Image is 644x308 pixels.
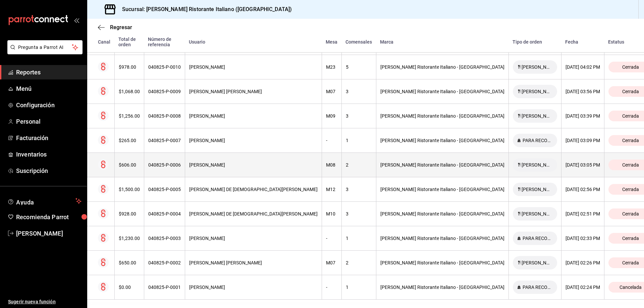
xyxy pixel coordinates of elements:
[148,113,181,119] div: 040825-P-0008
[148,64,181,70] div: 040825-P-0010
[326,39,337,45] div: Mesa
[148,260,181,265] div: 040825-P-0002
[620,162,642,168] span: Cerrada
[98,24,132,30] button: Regresar
[148,89,181,94] div: 040825-P-0009
[566,260,600,265] div: [DATE] 02:26 PM
[118,37,140,47] div: Total de orden
[16,212,82,222] span: Recomienda Parrot
[326,187,337,192] div: M12
[520,236,554,241] span: PARA RECOGER
[380,89,504,94] div: [PERSON_NAME] Ristorante Italiano - [GEOGRAPHIC_DATA]
[520,138,554,143] span: PARA RECOGER
[380,260,504,265] div: [PERSON_NAME] Ristorante Italiano - [GEOGRAPHIC_DATA]
[620,211,642,217] span: Cerrada
[380,64,504,70] div: [PERSON_NAME] Ristorante Italiano - [GEOGRAPHIC_DATA]
[148,37,181,47] div: Número de referencia
[7,40,83,54] button: Pregunta a Parrot AI
[380,138,504,143] div: [PERSON_NAME] Ristorante Italiano - [GEOGRAPHIC_DATA]
[18,44,72,51] span: Pregunta a Parrot AI
[380,113,504,119] div: [PERSON_NAME] Ristorante Italiano - [GEOGRAPHIC_DATA]
[620,89,642,94] span: Cerrada
[16,166,82,175] span: Suscripción
[380,187,504,192] div: [PERSON_NAME] Ristorante Italiano - [GEOGRAPHIC_DATA]
[566,162,600,168] div: [DATE] 03:05 PM
[346,64,372,70] div: 5
[519,260,554,265] span: [PERSON_NAME] AQUÍ
[148,187,181,192] div: 040825-P-0005
[16,117,82,126] span: Personal
[566,285,600,290] div: [DATE] 02:24 PM
[346,187,372,192] div: 3
[566,113,600,119] div: [DATE] 03:39 PM
[519,89,554,94] span: [PERSON_NAME] AQUÍ
[110,24,132,30] span: Regresar
[519,162,554,168] span: [PERSON_NAME] AQUÍ
[620,113,642,119] span: Cerrada
[620,260,642,265] span: Cerrada
[326,236,337,241] div: -
[189,162,318,168] div: [PERSON_NAME]
[189,211,318,217] div: [PERSON_NAME] DE [DEMOGRAPHIC_DATA][PERSON_NAME]
[119,113,140,119] div: $1,256.00
[119,236,140,241] div: $1,230.00
[189,113,318,119] div: [PERSON_NAME]
[566,89,600,94] div: [DATE] 03:56 PM
[119,285,140,290] div: $0.00
[520,285,554,290] span: PARA RECOGER
[380,285,504,290] div: [PERSON_NAME] Ristorante Italiano - [GEOGRAPHIC_DATA]
[119,260,140,265] div: $650.00
[119,64,140,70] div: $978.00
[326,64,337,70] div: M23
[119,162,140,168] div: $606.00
[189,89,318,94] div: [PERSON_NAME] [PERSON_NAME]
[326,113,337,119] div: M09
[74,17,79,23] button: open_drawer_menu
[566,211,600,217] div: [DATE] 02:51 PM
[16,133,82,142] span: Facturación
[346,285,372,290] div: 1
[189,39,318,45] div: Usuario
[346,211,372,217] div: 3
[620,64,642,70] span: Cerrada
[148,285,181,290] div: 040825-P-0001
[519,211,554,217] span: [PERSON_NAME] AQUÍ
[346,89,372,94] div: 3
[16,84,82,93] span: Menú
[519,187,554,192] span: [PERSON_NAME] AQUÍ
[98,39,110,45] div: Canal
[326,211,337,217] div: M10
[148,236,181,241] div: 040825-P-0003
[326,260,337,265] div: M07
[326,162,337,168] div: M08
[346,138,372,143] div: 1
[189,236,318,241] div: [PERSON_NAME]
[346,236,372,241] div: 1
[119,138,140,143] div: $265.00
[620,187,642,192] span: Cerrada
[326,285,337,290] div: -
[117,5,292,13] h3: Sucursal: [PERSON_NAME] Ristorante Italiano ([GEOGRAPHIC_DATA])
[566,64,600,70] div: [DATE] 04:02 PM
[565,39,600,45] div: Fecha
[16,68,82,77] span: Reportes
[566,187,600,192] div: [DATE] 02:56 PM
[326,89,337,94] div: M07
[620,138,642,143] span: Cerrada
[346,162,372,168] div: 2
[189,187,318,192] div: [PERSON_NAME] DE [DEMOGRAPHIC_DATA][PERSON_NAME]
[16,197,73,205] span: Ayuda
[16,101,82,110] span: Configuración
[16,229,82,238] span: [PERSON_NAME]
[513,39,557,45] div: Tipo de orden
[119,211,140,217] div: $928.00
[189,285,318,290] div: [PERSON_NAME]
[148,162,181,168] div: 040825-P-0006
[519,64,554,70] span: [PERSON_NAME] AQUÍ
[566,236,600,241] div: [DATE] 02:33 PM
[380,211,504,217] div: [PERSON_NAME] Ristorante Italiano - [GEOGRAPHIC_DATA]
[620,236,642,241] span: Cerrada
[5,49,83,56] a: Pregunta a Parrot AI
[189,64,318,70] div: [PERSON_NAME]
[148,211,181,217] div: 040825-P-0004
